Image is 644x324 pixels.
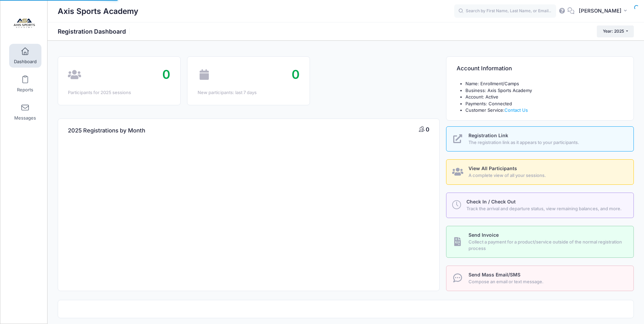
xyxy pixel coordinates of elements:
[468,278,626,285] span: Compose an email or text message.
[446,266,634,291] a: Send Mass Email/SMS Compose an email or text message.
[162,67,170,82] span: 0
[597,25,634,37] button: Year: 2025
[446,193,634,218] a: Check In / Check Out Track the arrival and departure status, view remaining balances, and more.
[9,72,41,96] a: Reports
[14,115,36,121] span: Messages
[446,126,634,152] a: Registration Link The registration link as it appears to your participants.
[465,94,624,101] li: Account: Active
[17,87,33,93] span: Reports
[68,89,170,96] div: Participants for 2025 sessions
[454,4,556,18] input: Search by First Name, Last Name, or Email...
[574,3,634,19] button: [PERSON_NAME]
[446,159,634,185] a: View All Participants A complete view of all your sessions.
[58,28,132,35] h1: Registration Dashboard
[465,107,624,114] li: Customer Service:
[603,29,624,34] span: Year: 2025
[468,165,517,171] span: View All Participants
[68,121,145,140] h4: 2025 Registrations by Month
[14,59,37,65] span: Dashboard
[465,80,624,87] li: Name: Enrollment/Camps
[9,44,41,68] a: Dashboard
[466,199,516,204] span: Check In / Check Out
[468,132,508,138] span: Registration Link
[468,232,499,238] span: Send Invoice
[579,7,622,15] span: [PERSON_NAME]
[457,59,512,78] h4: Account Information
[468,172,626,179] span: A complete view of all your sessions.
[466,205,626,212] span: Track the arrival and departure status, view remaining balances, and more.
[426,126,429,133] span: 0
[58,3,138,19] h1: Axis Sports Academy
[465,87,624,94] li: Business: Axis Sports Academy
[468,139,626,146] span: The registration link as it appears to your participants.
[465,101,624,107] li: Payments: Connected
[9,100,41,124] a: Messages
[12,11,37,36] img: Axis Sports Academy
[0,7,48,39] a: Axis Sports Academy
[198,89,300,96] div: New participants: last 7 days
[292,67,300,82] span: 0
[504,107,528,113] a: Contact Us
[468,239,626,252] span: Collect a payment for a product/service outside of the normal registration process
[468,272,520,277] span: Send Mass Email/SMS
[446,226,634,258] a: Send Invoice Collect a payment for a product/service outside of the normal registration process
